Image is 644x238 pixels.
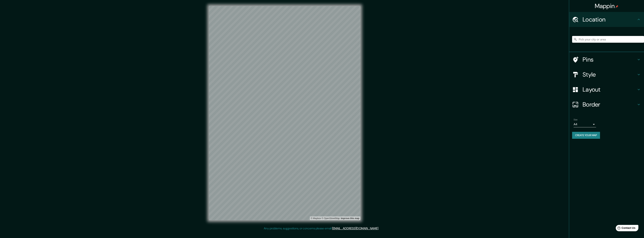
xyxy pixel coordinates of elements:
h4: Mappin [595,2,619,10]
div: Border [569,97,644,112]
div: Style [569,67,644,82]
h4: Border [583,101,637,108]
div: Location [569,12,644,27]
a: [EMAIL_ADDRESS][DOMAIN_NAME] [332,226,378,230]
canvas: Map [209,6,360,220]
img: pin-icon.png [615,5,618,8]
input: Pick your city or area [572,36,644,43]
a: Mapbox [311,217,321,220]
div: Pins [569,52,644,67]
label: Size [574,118,578,121]
h4: Pins [583,56,637,63]
p: Any problems, suggestions, or concerns please email . [264,226,379,231]
div: . [379,226,379,231]
iframe: Help widget launcher [611,223,640,234]
a: Map feedback [341,217,359,220]
h4: Style [583,71,637,78]
h4: Location [583,16,637,23]
div: A4 [574,121,596,127]
button: Create your map [572,132,600,139]
div: . [379,226,380,231]
div: Layout [569,82,644,97]
a: OpenStreetMap [322,217,340,220]
h4: Layout [583,86,637,93]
